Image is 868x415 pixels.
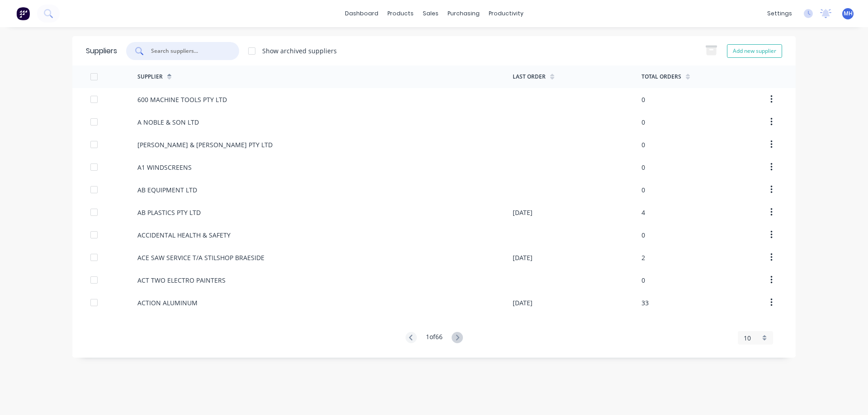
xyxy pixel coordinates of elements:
div: Suppliers [86,46,117,56]
div: 33 [642,298,649,308]
div: settings [763,7,797,20]
div: AB EQUIPMENT LTD [137,185,197,195]
div: [DATE] [513,208,533,217]
div: 0 [642,163,645,172]
div: 0 [642,185,645,195]
span: 10 [744,333,751,343]
div: 0 [642,230,645,240]
div: Show archived suppliers [262,46,337,56]
div: ACCIDENTAL HEALTH & SAFETY [137,230,231,240]
div: 0 [642,140,645,149]
div: products [383,7,418,20]
div: Supplier [137,73,163,81]
div: 0 [642,117,645,127]
a: dashboard [340,7,383,20]
img: Factory [16,7,30,20]
div: 2 [642,253,645,262]
div: ACTION ALUMINUM [137,298,198,308]
div: [PERSON_NAME] & [PERSON_NAME] PTY LTD [137,140,273,149]
div: sales [418,7,443,20]
div: 0 [642,275,645,285]
div: [DATE] [513,253,533,262]
input: Search suppliers... [150,47,225,56]
div: A1 WINDSCREENS [137,163,192,172]
span: MH [844,9,853,18]
div: 1 of 66 [426,332,443,344]
div: ACT TWO ELECTRO PAINTERS [137,275,226,285]
div: productivity [484,7,528,20]
div: 0 [642,95,645,104]
div: A NOBLE & SON LTD [137,117,199,127]
div: purchasing [443,7,484,20]
div: AB PLASTICS PTY LTD [137,208,201,217]
button: Add new supplier [727,44,782,58]
div: ACE SAW SERVICE T/A STILSHOP BRAESIDE [137,253,264,262]
div: Total Orders [642,73,681,81]
div: 4 [642,208,645,217]
div: [DATE] [513,298,533,308]
div: Last Order [513,73,546,81]
div: 600 MACHINE TOOLS PTY LTD [137,95,227,104]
